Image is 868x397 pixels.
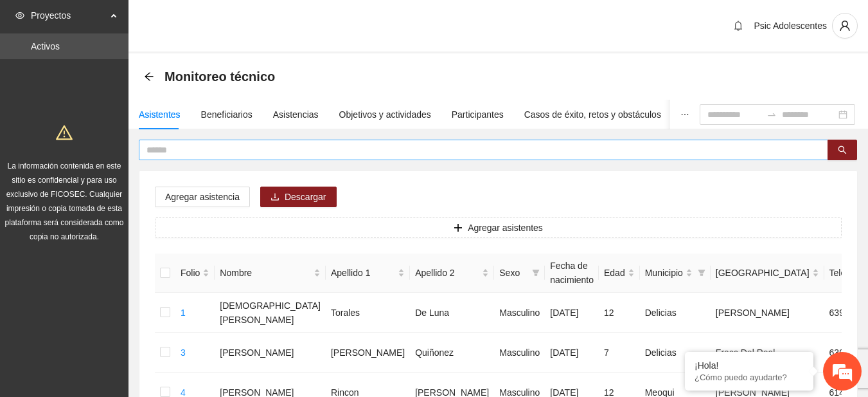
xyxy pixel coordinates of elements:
td: Quiñonez [410,333,494,373]
span: Apellido 1 [331,266,395,280]
td: Torales [326,293,410,333]
span: Agregar asistencia [165,190,240,204]
span: Proyectos [31,3,107,28]
span: download [270,192,279,203]
span: Agregar asistentes [468,221,543,235]
th: Nombre [215,254,326,293]
div: Casos de éxito, retos y obstáculos [524,107,661,122]
button: downloadDescargar [260,187,337,207]
th: Fecha de nacimiento [545,254,599,293]
td: 12 [599,293,640,333]
button: search [828,140,857,160]
div: Chatee con nosotros ahora [67,66,216,82]
span: to [766,109,777,120]
span: Estamos en línea. [75,127,177,257]
th: Folio [175,254,215,293]
a: Activos [31,41,60,51]
td: Delicias [640,293,711,333]
span: filter [695,263,708,282]
th: Apellido 1 [326,254,410,293]
span: Folio [181,266,200,280]
div: Participantes [452,107,504,122]
span: arrow-left [144,71,154,82]
div: Asistentes [139,107,181,122]
span: bell [729,21,748,31]
button: Agregar asistencia [155,187,250,207]
th: Municipio [640,254,711,293]
span: Psic Adolescentes [754,21,827,31]
td: [PERSON_NAME] [326,333,410,373]
div: ¡Hola! [695,360,804,371]
td: [DATE] [545,293,599,333]
span: eye [15,11,24,20]
div: Asistencias [273,107,319,122]
td: Masculino [494,333,545,373]
span: swap-right [766,109,777,120]
div: Beneficiarios [201,107,252,122]
td: [PERSON_NAME] [711,293,824,333]
span: Nombre [220,266,311,280]
textarea: Escriba su mensaje y pulse “Intro” [6,262,245,307]
span: filter [532,269,540,277]
td: De Luna [410,293,494,333]
td: 7 [599,333,640,373]
button: plusAgregar asistentes [155,217,842,238]
span: [GEOGRAPHIC_DATA] [716,266,810,280]
span: ellipsis [680,110,689,119]
span: Sexo [499,266,527,280]
td: [DATE] [545,333,599,373]
span: filter [529,263,542,282]
td: [PERSON_NAME] [215,333,326,373]
button: bell [728,15,748,36]
span: Apellido 2 [415,266,479,280]
td: Delicias [640,333,711,373]
button: user [832,13,858,39]
th: Colonia [711,254,824,293]
span: warning [56,124,73,141]
td: [DEMOGRAPHIC_DATA][PERSON_NAME] [215,293,326,333]
span: plus [454,223,463,234]
span: Monitoreo técnico [164,66,275,87]
th: Edad [599,254,640,293]
span: La información contenida en este sitio es confidencial y para uso exclusivo de FICOSEC. Cualquier... [5,162,124,241]
td: Fracc Del Real [711,333,824,373]
a: 3 [181,347,186,358]
div: Back [144,71,154,82]
span: user [833,20,857,32]
span: search [838,145,847,156]
p: ¿Cómo puedo ayudarte? [695,373,804,382]
a: 1 [181,308,186,318]
span: Edad [604,266,625,280]
td: Masculino [494,293,545,333]
div: Minimizar ventana de chat en vivo [211,6,242,37]
span: Municipio [645,266,683,280]
span: Descargar [285,190,326,204]
div: Objetivos y actividades [339,107,431,122]
button: ellipsis [670,100,700,129]
span: filter [698,269,705,277]
th: Apellido 2 [410,254,494,293]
